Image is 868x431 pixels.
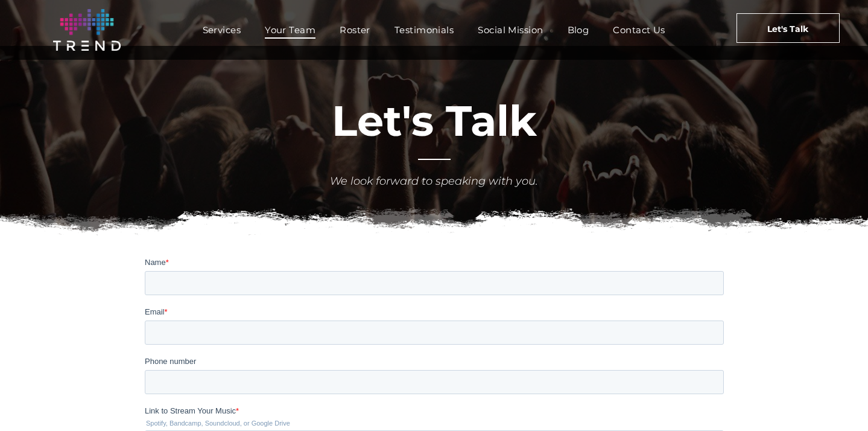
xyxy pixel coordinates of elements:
a: Services [191,21,253,39]
a: Let's Talk [737,13,840,43]
a: Blog [556,21,601,39]
span: Let's Talk [767,14,808,44]
a: Your Team [253,21,328,39]
a: Testimonials [382,21,466,39]
a: Social Mission [466,21,555,39]
span: Your Team [265,21,315,39]
div: We look forward to speaking with you. [256,173,612,190]
span: Let's Talk [332,95,537,147]
iframe: Chat Widget [651,291,868,431]
a: Roster [328,21,382,39]
img: logo [53,9,121,51]
a: Contact Us [601,21,677,39]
